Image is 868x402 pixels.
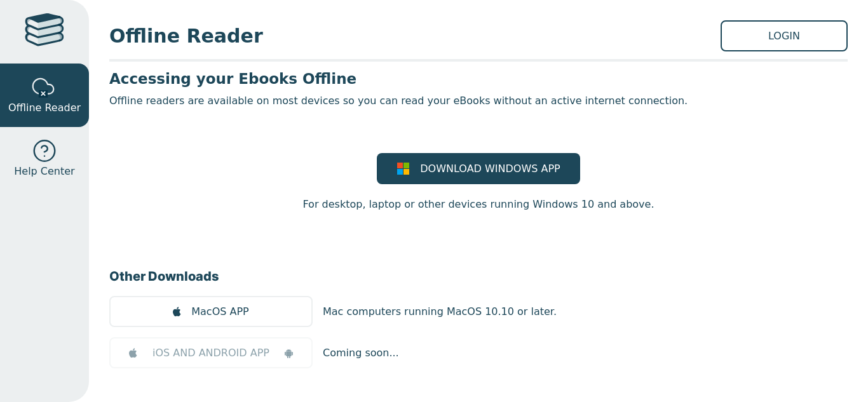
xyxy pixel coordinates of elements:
p: Mac computers running MacOS 10.10 or later. [323,304,557,319]
span: Help Center [14,164,74,179]
a: MacOS APP [109,296,313,327]
p: Offline readers are available on most devices so you can read your eBooks without an active inter... [109,93,848,109]
h3: Other Downloads [109,267,848,286]
span: DOWNLOAD WINDOWS APP [420,161,560,177]
span: MacOS APP [191,304,248,319]
span: Offline Reader [109,22,721,50]
a: DOWNLOAD WINDOWS APP [377,153,580,184]
p: Coming soon... [323,345,399,361]
a: LOGIN [721,20,848,51]
h3: Accessing your Ebooks Offline [109,69,848,88]
p: For desktop, laptop or other devices running Windows 10 and above. [302,197,654,212]
span: iOS AND ANDROID APP [153,345,269,361]
span: Offline Reader [8,100,81,116]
